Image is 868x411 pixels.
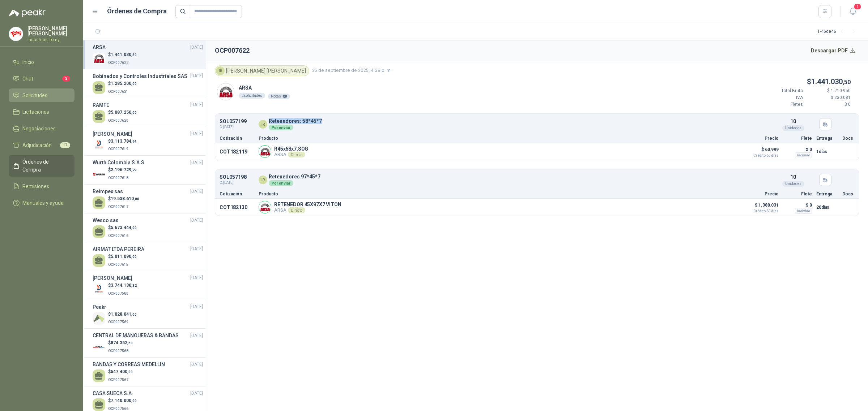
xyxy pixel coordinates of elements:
[108,263,128,267] span: OCP007615
[288,207,305,213] div: Directo
[131,255,137,259] span: ,00
[22,108,49,116] span: Licitaciones
[9,138,75,152] a: Adjudicación17
[108,138,137,145] p: $
[274,207,341,213] p: ARSA
[93,43,203,66] a: ARSA[DATE] Company Logo$1.441.030,50OCP007622
[215,46,250,56] h2: OCP007622
[111,196,139,201] span: 19.538.610
[22,182,49,190] span: Remisiones
[190,332,203,339] span: [DATE]
[108,320,128,324] span: OCP007569
[60,142,70,148] span: 17
[93,303,203,326] a: Peakr[DATE] Company Logo$1.028.041,00OCP007569
[259,192,738,196] p: Producto
[795,208,812,214] div: Incluido
[93,360,165,368] h3: BANDAS Y CORREAS MEDELLIN
[93,101,203,124] a: RAMFE[DATE] $5.087.250,00OCP007620
[93,168,105,180] img: Company Logo
[783,192,812,196] p: Flete
[190,274,203,281] span: [DATE]
[846,5,859,18] button: 1
[131,53,137,57] span: ,50
[816,147,838,156] p: 1 días
[108,176,128,180] span: OCP007618
[9,9,46,17] img: Logo peakr
[108,397,137,404] p: $
[93,245,144,253] h3: AIRMAT LTDA PEREIRA
[269,174,320,179] p: Retenedores 97*45*7
[190,217,203,224] span: [DATE]
[743,201,779,213] p: $ 1.380.031
[22,58,34,66] span: Inicio
[108,407,128,411] span: OCP007566
[9,155,75,177] a: Órdenes de Compra
[108,147,128,151] span: OCP007619
[259,146,271,157] img: Company Logo
[220,174,247,180] p: SOL057198
[190,44,203,51] span: [DATE]
[783,201,812,209] p: $ 0
[811,77,851,86] span: 1.441.030
[93,332,203,354] a: CENTRAL DE MANGUERAS & BANDAS[DATE] Company Logo$874.352,50OCP007568
[93,245,203,268] a: AIRMAT LTDA PEREIRA[DATE] $5.011.090,00OCP007615
[268,94,290,99] div: Notas
[807,43,860,58] button: Descargar PDF
[190,130,203,137] span: [DATE]
[220,180,247,186] span: C: [DATE]
[9,72,75,86] a: Chat2
[93,341,105,353] img: Company Logo
[817,26,859,38] div: 1 - 46 de 46
[783,136,812,140] p: Flete
[274,152,308,157] p: ARSA
[743,136,779,140] p: Precio
[9,122,75,135] a: Negociaciones
[9,55,75,69] a: Inicio
[22,141,52,149] span: Adjudicación
[111,167,137,172] span: 2.196.729
[131,226,137,230] span: ,00
[108,253,137,260] p: $
[216,66,225,75] div: IR
[108,282,137,289] p: $
[759,101,803,108] p: Fletes
[217,83,234,100] img: Company Logo
[274,202,341,207] p: RETENEDOR 45X97X7 VITON
[108,166,137,173] p: $
[131,168,137,172] span: ,29
[259,201,271,213] img: Company Logo
[190,390,203,397] span: [DATE]
[111,81,137,86] span: 1.285.200
[854,3,861,10] span: 1
[93,303,106,311] h3: Peakr
[22,199,64,207] span: Manuales y ayuda
[93,130,203,153] a: [PERSON_NAME][DATE] Company Logo$3.113.784,94OCP007619
[111,340,133,345] span: 874.352
[795,152,812,158] div: Incluido
[9,27,23,41] img: Company Logo
[131,284,137,287] span: ,32
[759,87,803,94] p: Total Bruto
[239,93,265,99] div: 2 solicitudes
[790,173,796,181] p: 10
[108,80,137,87] p: $
[190,101,203,108] span: [DATE]
[111,398,137,403] span: 7.140.000
[842,136,855,140] p: Docs
[220,149,254,155] p: COT182119
[111,139,137,144] span: 3.113.784
[93,139,105,151] img: Company Logo
[108,51,137,58] p: $
[9,88,75,102] a: Solicitudes
[93,274,203,297] a: [PERSON_NAME][DATE] Company Logo$3.744.130,32OCP007580
[111,312,137,317] span: 1.028.041
[220,192,254,196] p: Cotización
[127,370,133,374] span: ,00
[108,90,128,94] span: OCP007621
[190,246,203,252] span: [DATE]
[782,125,804,131] div: Unidades
[93,216,119,224] h3: Wesco sas
[269,125,293,130] div: Por enviar
[131,312,137,316] span: ,00
[743,192,779,196] p: Precio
